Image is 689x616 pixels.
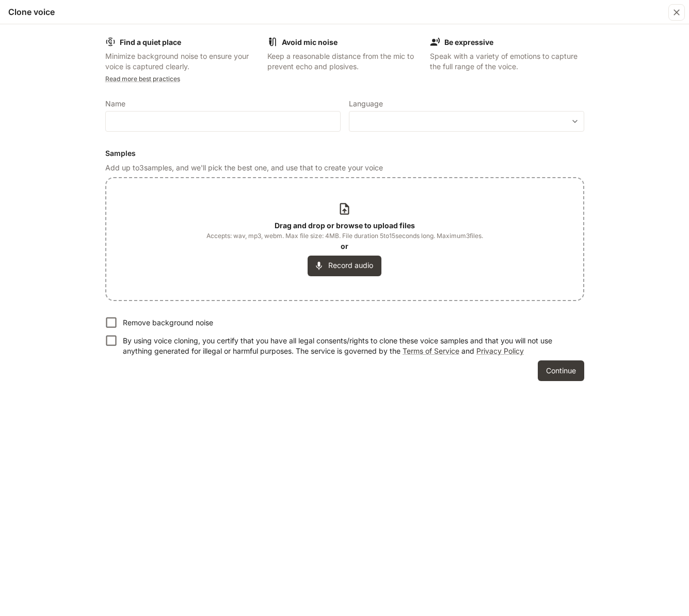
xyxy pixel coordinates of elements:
a: Read more best practices [105,75,180,83]
span: Accepts: wav, mp3, webm. Max file size: 4MB. File duration 5 to 15 seconds long. Maximum 3 files. [206,231,483,241]
h6: Samples [105,148,584,159]
p: Language [349,100,383,107]
b: Be expressive [444,38,493,46]
p: Keep a reasonable distance from the mic to prevent echo and plosives. [267,51,422,72]
a: Terms of Service [403,346,459,355]
b: Drag and drop or browse to upload files [275,221,415,230]
div: ​ [349,116,584,127]
p: Add up to 3 samples, and we'll pick the best one, and use that to create your voice [105,163,584,173]
a: Privacy Policy [476,346,524,355]
button: Continue [538,360,584,381]
b: Find a quiet place [120,38,181,46]
p: Minimize background noise to ensure your voice is captured clearly. [105,51,260,72]
b: Avoid mic noise [282,38,338,46]
p: Remove background noise [123,318,213,328]
h5: Clone voice [8,6,55,18]
b: or [341,242,348,250]
button: Record audio [308,256,381,276]
p: Speak with a variety of emotions to capture the full range of the voice. [430,51,584,72]
p: Name [105,100,125,107]
p: By using voice cloning, you certify that you have all legal consents/rights to clone these voice ... [123,336,576,356]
